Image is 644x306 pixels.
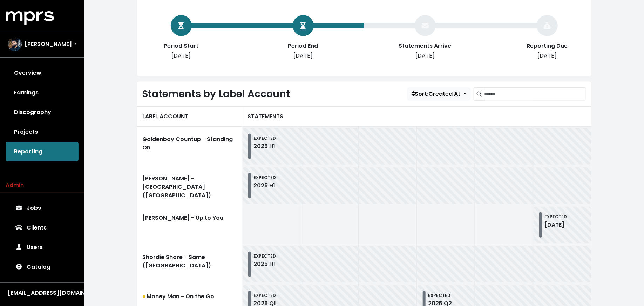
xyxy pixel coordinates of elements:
[137,106,242,127] div: LABEL ACCOUNT
[6,288,79,298] button: [EMAIL_ADDRESS][DOMAIN_NAME]
[484,87,586,101] input: Search label accounts
[407,87,471,101] button: Sort:Created At
[137,245,242,284] a: Shordie Shore - Same ([GEOGRAPHIC_DATA])
[6,14,54,22] a: mprs logo
[143,88,290,100] h2: Statements by Label Account
[137,166,242,205] a: [PERSON_NAME] - [GEOGRAPHIC_DATA] ([GEOGRAPHIC_DATA])
[254,260,276,268] div: 2025 H1
[275,52,331,60] div: [DATE]
[6,238,79,257] a: Users
[397,42,453,50] div: Statements Arrive
[25,40,72,48] span: [PERSON_NAME]
[8,37,22,51] img: The selected account / producer
[254,292,276,298] small: EXPECTED
[6,198,79,218] a: Jobs
[519,52,575,60] div: [DATE]
[519,42,575,50] div: Reporting Due
[275,42,331,50] div: Period End
[8,289,76,297] div: [EMAIL_ADDRESS][DOMAIN_NAME]
[254,181,276,190] div: 2025 H1
[254,142,276,151] div: 2025 H1
[412,90,461,98] span: Sort: Created At
[153,52,209,60] div: [DATE]
[6,218,79,238] a: Clients
[6,63,79,83] a: Overview
[254,253,276,259] small: EXPECTED
[254,135,276,141] small: EXPECTED
[137,127,242,166] a: Goldenboy Countup - Standing On
[242,106,591,127] div: STATEMENTS
[6,83,79,102] a: Earnings
[6,122,79,142] a: Projects
[6,102,79,122] a: Discography
[6,257,79,277] a: Catalog
[545,214,567,220] small: EXPECTED
[397,52,453,60] div: [DATE]
[153,42,209,50] div: Period Start
[545,221,567,229] div: [DATE]
[428,292,451,298] small: EXPECTED
[137,205,242,245] a: [PERSON_NAME] - Up to You
[254,174,276,180] small: EXPECTED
